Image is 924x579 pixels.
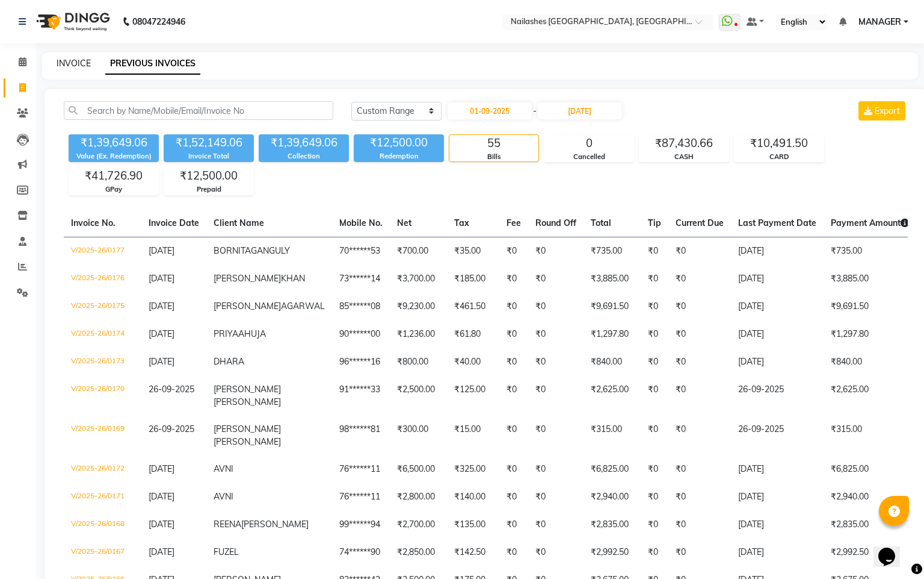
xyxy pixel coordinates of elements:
[447,511,499,539] td: ₹135.00
[499,265,528,293] td: ₹0
[641,511,668,539] td: ₹0
[584,539,641,566] td: ₹2,992.50
[507,218,521,228] span: Fee
[528,293,584,321] td: ₹0
[149,301,174,311] span: [DATE]
[584,321,641,348] td: ₹1,297.80
[641,293,668,321] td: ₹0
[499,321,528,348] td: ₹0
[668,237,731,265] td: ₹0
[499,293,528,321] td: ₹0
[641,376,668,416] td: ₹0
[824,416,916,455] td: ₹315.00
[584,376,641,416] td: ₹2,625.00
[731,416,824,455] td: 26-09-2025
[731,376,824,416] td: 26-09-2025
[641,237,668,265] td: ₹0
[639,135,728,152] div: ₹87,430.66
[641,416,668,455] td: ₹0
[214,356,244,367] span: DHARA
[668,483,731,511] td: ₹0
[824,376,916,416] td: ₹2,625.00
[731,293,824,321] td: [DATE]
[641,483,668,511] td: ₹0
[528,265,584,293] td: ₹0
[69,134,159,151] div: ₹1,39,649.06
[528,376,584,416] td: ₹0
[281,301,325,311] span: AGARWAL
[64,539,141,566] td: V/2025-26/0167
[584,293,641,321] td: ₹9,691.50
[214,396,281,407] span: [PERSON_NAME]
[447,237,499,265] td: ₹35.00
[390,321,447,348] td: ₹1,236.00
[354,134,444,151] div: ₹12,500.00
[214,218,264,228] span: Client Name
[528,416,584,455] td: ₹0
[447,483,499,511] td: ₹140.00
[214,245,251,256] span: BORNITA
[149,218,199,228] span: Invoice Date
[824,539,916,566] td: ₹2,992.50
[824,293,916,321] td: ₹9,691.50
[676,218,724,228] span: Current Due
[69,151,159,161] div: Value (Ex. Redemption)
[641,321,668,348] td: ₹0
[873,531,912,567] iframe: chat widget
[339,218,383,228] span: Mobile No.
[64,265,141,293] td: V/2025-26/0176
[528,237,584,265] td: ₹0
[528,483,584,511] td: ₹0
[390,416,447,455] td: ₹300.00
[584,511,641,539] td: ₹2,835.00
[584,265,641,293] td: ₹3,885.00
[731,455,824,483] td: [DATE]
[528,539,584,566] td: ₹0
[668,348,731,376] td: ₹0
[499,348,528,376] td: ₹0
[499,455,528,483] td: ₹0
[447,376,499,416] td: ₹125.00
[831,218,909,228] span: Payment Amount
[738,218,816,228] span: Last Payment Date
[447,321,499,348] td: ₹61.80
[858,101,905,120] button: Export
[149,273,174,284] span: [DATE]
[731,321,824,348] td: [DATE]
[591,218,611,228] span: Total
[668,511,731,539] td: ₹0
[735,135,824,152] div: ₹10,491.50
[447,455,499,483] td: ₹325.00
[390,293,447,321] td: ₹9,230.00
[149,245,174,256] span: [DATE]
[641,265,668,293] td: ₹0
[164,134,254,151] div: ₹1,52,149.06
[648,218,661,228] span: Tip
[824,237,916,265] td: ₹735.00
[731,511,824,539] td: [DATE]
[149,384,194,395] span: 26-09-2025
[668,376,731,416] td: ₹0
[214,546,239,557] span: FUZEL
[214,519,241,530] span: REENA
[499,237,528,265] td: ₹0
[668,416,731,455] td: ₹0
[64,483,141,511] td: V/2025-26/0171
[454,218,469,228] span: Tax
[214,436,281,447] span: [PERSON_NAME]
[735,152,824,162] div: CARD
[731,265,824,293] td: [DATE]
[731,483,824,511] td: [DATE]
[164,184,253,195] div: Prepaid
[824,265,916,293] td: ₹3,885.00
[584,237,641,265] td: ₹735.00
[64,293,141,321] td: V/2025-26/0175
[528,455,584,483] td: ₹0
[668,321,731,348] td: ₹0
[69,167,158,184] div: ₹41,726.90
[238,328,266,339] span: AHUJA
[641,539,668,566] td: ₹0
[668,455,731,483] td: ₹0
[875,105,900,116] span: Export
[71,218,115,228] span: Invoice No.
